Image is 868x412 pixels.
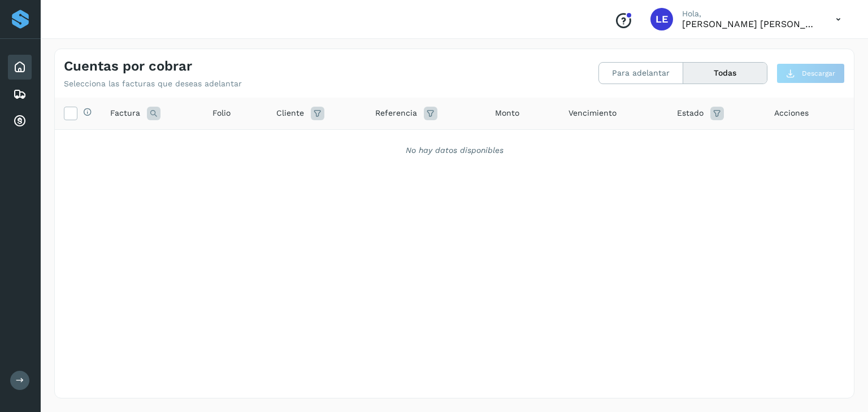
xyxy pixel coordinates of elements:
span: Referencia [375,107,417,119]
div: No hay datos disponibles [70,144,839,156]
button: Descargar [776,63,845,84]
h4: Cuentas por cobrar [64,58,192,74]
span: Factura [110,107,140,119]
p: LAURA ELENA SANCHEZ FLORES [682,19,818,29]
div: Inicio [8,55,32,80]
span: Acciones [774,107,809,119]
span: Folio [212,107,231,119]
span: Monto [495,107,519,119]
span: Estado [677,107,704,119]
button: Para adelantar [599,63,683,84]
span: Cliente [276,107,304,119]
div: Embarques [8,82,32,107]
button: Todas [683,63,767,84]
span: Descargar [802,68,835,78]
div: Cuentas por cobrar [8,109,32,134]
p: Selecciona las facturas que deseas adelantar [64,79,242,89]
span: Vencimiento [568,107,617,119]
p: Hola, [682,9,818,19]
